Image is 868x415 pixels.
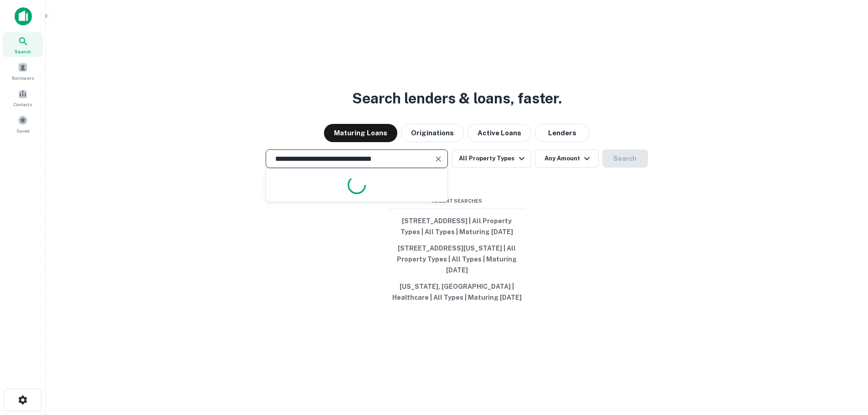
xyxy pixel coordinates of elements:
[389,278,525,306] button: [US_STATE], [GEOGRAPHIC_DATA] | Healthcare | All Types | Maturing [DATE]
[389,213,525,240] button: [STREET_ADDRESS] | All Property Types | All Types | Maturing [DATE]
[389,240,525,278] button: [STREET_ADDRESS][US_STATE] | All Property Types | All Types | Maturing [DATE]
[3,85,43,110] a: Contacts
[16,127,30,134] span: Saved
[324,124,397,142] button: Maturing Loans
[452,149,531,168] button: All Property Types
[15,7,32,26] img: capitalize-icon.png
[389,197,525,205] span: Recent Searches
[535,149,599,168] button: Any Amount
[3,112,43,136] a: Saved
[12,74,34,82] span: Borrowers
[15,48,31,55] span: Search
[401,124,464,142] button: Originations
[822,342,868,386] iframe: Chat Widget
[352,87,562,109] h3: Search lenders & loans, faster.
[467,124,531,142] button: Active Loans
[432,153,445,165] button: Clear
[3,32,43,57] a: Search
[14,101,32,108] span: Contacts
[535,124,590,142] button: Lenders
[3,59,43,83] a: Borrowers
